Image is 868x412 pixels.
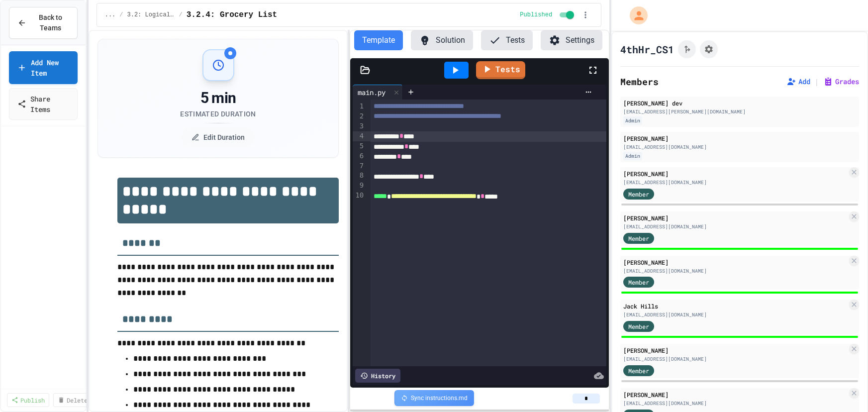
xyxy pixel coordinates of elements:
a: Share Items [9,88,78,120]
div: Estimated Duration [180,109,256,119]
a: Publish [7,393,49,407]
iframe: chat widget [826,372,858,402]
div: [PERSON_NAME] [623,346,847,355]
a: Add New Item [9,51,78,84]
div: [PERSON_NAME] [623,213,847,222]
div: main.py [353,85,403,100]
div: 4 [353,131,365,141]
div: [EMAIL_ADDRESS][DOMAIN_NAME] [623,400,847,407]
button: Click to see fork details [678,40,696,58]
div: [PERSON_NAME] [623,258,847,267]
div: [PERSON_NAME] [623,390,847,399]
span: Member [628,234,649,243]
div: [EMAIL_ADDRESS][DOMAIN_NAME] [623,311,847,318]
div: [EMAIL_ADDRESS][PERSON_NAME][DOMAIN_NAME] [623,108,856,115]
div: [PERSON_NAME] dev [623,99,856,107]
div: Admin [623,116,642,125]
span: Member [628,278,649,287]
div: main.py [353,87,390,98]
span: / [119,11,123,19]
button: Back to Teams [9,7,78,39]
h2: Members [620,75,659,89]
div: My Account [619,4,650,27]
button: Solution [411,30,473,50]
span: Member [628,190,649,199]
span: Member [628,366,649,375]
div: [EMAIL_ADDRESS][DOMAIN_NAME] [623,355,847,363]
div: History [355,369,400,383]
a: Tests [476,61,525,79]
div: 10 [353,191,365,201]
button: Edit Duration [182,127,255,147]
div: 2 [353,111,365,121]
div: 1 [353,102,365,111]
div: Content is published and visible to students [520,9,576,21]
div: 8 [353,171,365,181]
div: 3 [353,121,365,131]
div: [EMAIL_ADDRESS][DOMAIN_NAME] [623,223,847,230]
button: Assignment Settings [700,40,718,58]
div: [EMAIL_ADDRESS][DOMAIN_NAME] [623,267,847,275]
div: 5 min [180,89,256,107]
button: Template [354,30,403,50]
div: 7 [353,161,365,171]
iframe: chat widget [785,329,858,371]
span: | [814,76,819,88]
span: Member [628,322,649,331]
div: [EMAIL_ADDRESS][DOMAIN_NAME] [623,143,856,151]
button: Grades [823,77,859,87]
a: Delete [53,393,92,407]
span: / [179,11,183,19]
div: Admin [623,152,642,160]
div: 6 [353,151,365,161]
h1: 4thHr_CS1 [620,42,674,56]
div: [PERSON_NAME] [623,134,856,143]
div: Sync instructions.md [394,390,474,406]
span: 3.2: Logical Operators [127,11,175,19]
span: Published [520,11,552,19]
button: Settings [541,30,602,50]
button: Add [786,77,810,87]
span: Back to Teams [32,12,69,33]
div: 5 [353,141,365,151]
span: ... [105,11,116,19]
div: [PERSON_NAME] [623,169,847,178]
div: 9 [353,181,365,191]
button: Tests [481,30,533,50]
span: 3.2.4: Grocery List [187,9,277,21]
div: [EMAIL_ADDRESS][DOMAIN_NAME] [623,179,847,186]
div: Jack Hills [623,302,847,310]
